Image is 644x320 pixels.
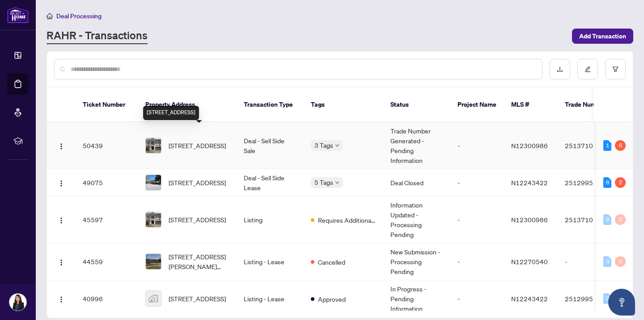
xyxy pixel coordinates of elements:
[450,122,504,169] td: -
[58,143,65,150] img: Logo
[558,169,620,196] td: 2512995
[146,254,161,269] img: thumbnail-img
[318,257,345,267] span: Cancelled
[585,66,591,72] span: edit
[237,280,304,317] td: Listing - Lease
[579,29,626,43] span: Add Transaction
[54,212,68,227] button: Logo
[76,87,138,122] th: Ticket Number
[54,138,68,153] button: Logo
[511,179,548,187] span: N12243422
[143,106,199,120] div: [STREET_ADDRESS]
[9,294,26,311] img: Profile Icon
[54,175,68,190] button: Logo
[169,141,226,150] span: [STREET_ADDRESS]
[383,196,450,243] td: Information Updated - Processing Pending
[7,7,29,23] img: logo
[76,243,138,280] td: 44559
[383,280,450,317] td: In Progress - Pending Information
[314,140,333,150] span: 3 Tags
[169,294,226,303] span: [STREET_ADDRESS]
[383,169,450,196] td: Deal Closed
[450,280,504,317] td: -
[54,291,68,306] button: Logo
[603,293,611,304] div: 0
[511,258,548,266] span: N12270540
[76,169,138,196] td: 49075
[318,215,376,225] span: Requires Additional Docs
[511,216,548,224] span: N12300986
[608,289,635,316] button: Open asap
[558,87,620,122] th: Trade Number
[76,122,138,169] td: 50439
[605,59,626,79] button: filter
[450,243,504,280] td: -
[58,259,65,266] img: Logo
[304,87,383,122] th: Tags
[54,254,68,269] button: Logo
[511,295,548,303] span: N12243422
[58,296,65,303] img: Logo
[577,59,598,79] button: edit
[318,294,346,304] span: Approved
[450,87,504,122] th: Project Name
[612,66,619,72] span: filter
[383,87,450,122] th: Status
[76,196,138,243] td: 45597
[47,13,53,19] span: home
[335,143,339,148] span: down
[335,180,339,185] span: down
[511,141,548,150] span: N12300986
[47,28,148,44] a: RAHR - Transactions
[146,138,161,153] img: thumbnail-img
[450,169,504,196] td: -
[58,217,65,224] img: Logo
[169,215,226,224] span: [STREET_ADDRESS]
[558,196,620,243] td: 2513710
[558,280,620,317] td: 2512995
[237,122,304,169] td: Deal - Sell Side Sale
[558,122,620,169] td: 2513710
[76,280,138,317] td: 40996
[169,178,226,187] span: [STREET_ADDRESS]
[603,214,611,225] div: 0
[615,256,626,267] div: 0
[146,212,161,227] img: thumbnail-img
[237,87,304,122] th: Transaction Type
[56,12,102,20] span: Deal Processing
[603,177,611,188] div: 6
[237,196,304,243] td: Listing
[550,59,570,79] button: download
[237,243,304,280] td: Listing - Lease
[615,177,626,188] div: 2
[169,252,229,271] span: [STREET_ADDRESS][PERSON_NAME][PERSON_NAME]
[572,29,633,44] button: Add Transaction
[383,122,450,169] td: Trade Number Generated - Pending Information
[603,140,611,151] div: 1
[615,214,626,225] div: 0
[138,87,237,122] th: Property Address
[146,291,161,306] img: thumbnail-img
[237,169,304,196] td: Deal - Sell Side Lease
[615,140,626,151] div: 6
[146,175,161,190] img: thumbnail-img
[450,196,504,243] td: -
[314,177,333,187] span: 5 Tags
[58,180,65,187] img: Logo
[383,243,450,280] td: New Submission - Processing Pending
[504,87,558,122] th: MLS #
[603,256,611,267] div: 0
[557,66,563,72] span: download
[558,243,620,280] td: -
